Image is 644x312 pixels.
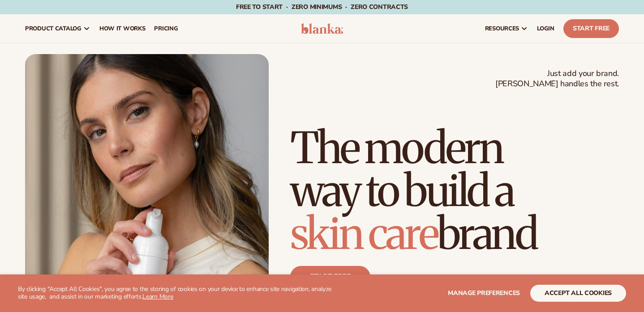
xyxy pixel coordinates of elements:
[290,266,370,287] a: Start free
[532,14,559,43] a: LOGIN
[290,207,437,261] span: skin care
[481,14,532,43] a: resources
[448,285,520,302] button: Manage preferences
[25,25,82,32] span: product catalog
[142,292,173,301] a: Learn More
[485,25,519,32] span: resources
[495,68,619,89] span: Just add your brand. [PERSON_NAME] handles the rest.
[154,25,178,32] span: pricing
[236,3,408,11] span: Free to start · ZERO minimums · ZERO contracts
[530,285,626,302] button: accept all cookies
[301,23,343,34] img: logo
[537,25,554,32] span: LOGIN
[150,14,182,43] a: pricing
[18,286,336,301] p: By clicking "Accept All Cookies", you agree to the storing of cookies on your device to enhance s...
[95,14,150,43] a: How It Works
[99,25,146,32] span: How It Works
[21,14,95,43] a: product catalog
[448,289,520,297] span: Manage preferences
[290,126,619,255] h1: The modern way to build a brand
[563,19,619,38] a: Start Free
